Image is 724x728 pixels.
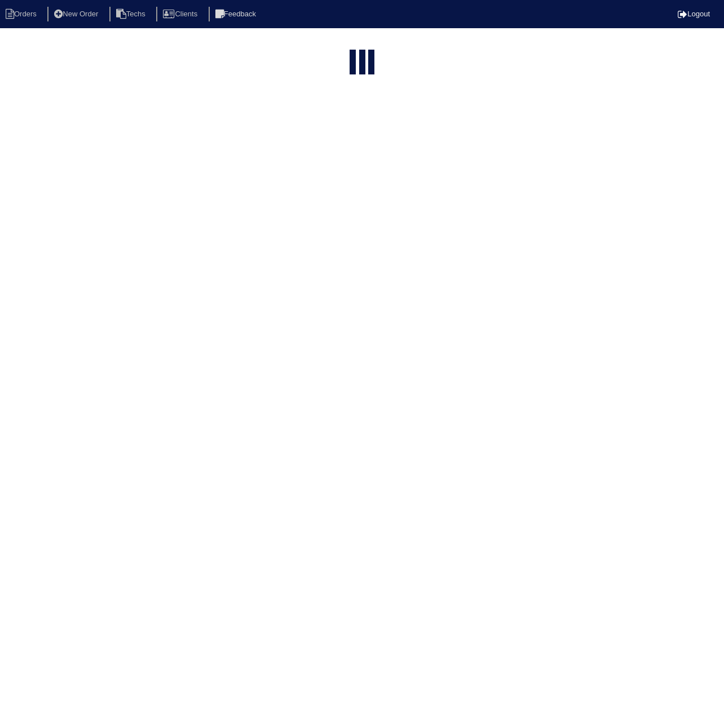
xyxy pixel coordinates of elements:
li: Techs [109,7,154,22]
a: Logout [678,10,710,18]
a: Clients [156,10,206,18]
li: New Order [47,7,107,22]
a: Techs [109,10,154,18]
a: New Order [47,10,107,18]
li: Feedback [209,7,265,22]
li: Clients [156,7,206,22]
div: loading... [359,50,365,77]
